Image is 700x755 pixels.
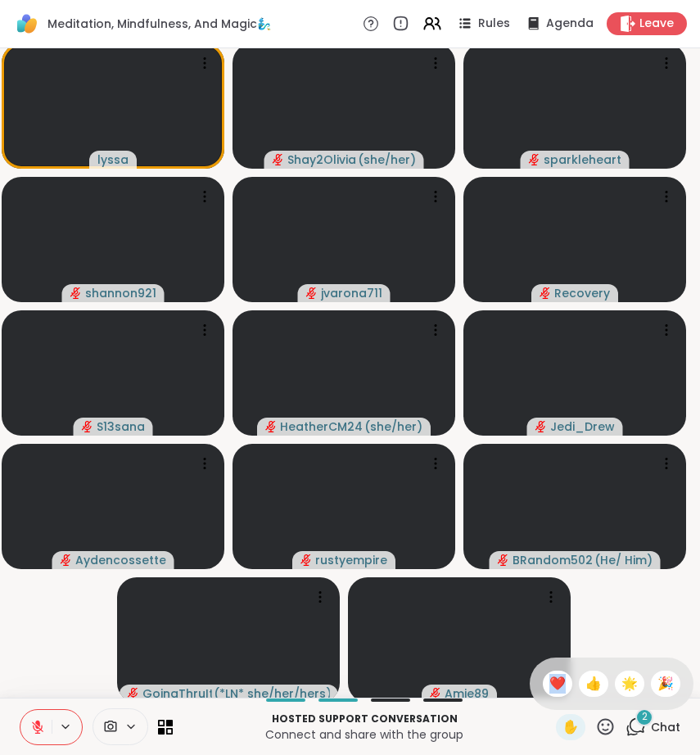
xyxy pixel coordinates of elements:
[364,418,422,435] span: ( she/her )
[13,10,41,38] img: ShareWell Logomark
[594,552,653,568] span: ( He/ Him )
[214,685,329,702] span: ( *LN* she/her/hers )
[546,16,594,32] span: Agenda
[300,554,312,566] span: audio-muted
[554,285,610,301] span: Recovery
[128,688,139,699] span: audio-muted
[47,16,271,32] span: Meditation, Mindfulness, And Magic🧞‍♂️
[280,418,363,435] span: HeatherCM24
[651,719,680,735] span: Chat
[498,554,509,566] span: audio-muted
[85,285,156,301] span: shannon921
[639,16,674,32] span: Leave
[97,151,129,168] span: lyssa
[445,685,489,702] span: Amie89
[540,287,551,299] span: audio-muted
[562,717,579,737] span: ✋
[97,418,145,435] span: S13sana
[642,710,648,724] span: 2
[549,674,566,694] span: ❤️
[585,674,602,694] span: 👍
[142,685,212,702] span: GoingThruIt
[535,421,547,432] span: audio-muted
[358,151,416,168] span: ( she/her )
[550,418,615,435] span: Jedi_Drew
[183,712,546,726] p: Hosted support conversation
[183,726,546,743] p: Connect and share with the group
[70,287,82,299] span: audio-muted
[321,285,382,301] span: jvarona711
[430,688,441,699] span: audio-muted
[273,154,284,165] span: audio-muted
[621,674,638,694] span: 🌟
[657,674,674,694] span: 🎉
[478,16,510,32] span: Rules
[287,151,356,168] span: Shay2Olivia
[61,554,72,566] span: audio-muted
[513,552,593,568] span: BRandom502
[315,552,387,568] span: rustyempire
[265,421,277,432] span: audio-muted
[529,154,540,165] span: audio-muted
[75,552,166,568] span: Aydencossette
[544,151,621,168] span: sparkleheart
[82,421,93,432] span: audio-muted
[306,287,318,299] span: audio-muted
